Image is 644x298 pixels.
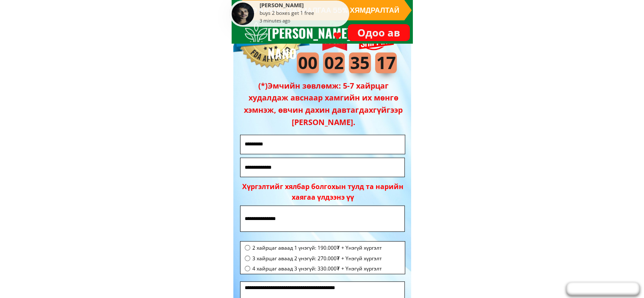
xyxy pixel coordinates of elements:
h3: (*)Эмчийн зөвлөмж: 5-7 хайрцаг худалдаж авснаар хамгийн их мөнгө хэмнэж, өвчин дахин давтагдахгүй... [238,80,409,128]
p: Одоо ав [348,24,410,41]
div: 3 minutes ago [260,17,290,25]
h3: [PERSON_NAME] NANO [268,23,362,64]
span: 4 хайрцаг аваад 3 үнэгүй: 330.000₮ + Үнэгүй хүргэлт [252,265,382,273]
div: Хүргэлтийг хялбар болгохын тулд та нарийн хаягаа үлдээнэ үү [242,181,404,203]
div: buys 2 boxes get 1 free [260,10,347,17]
span: 2 хайрцаг аваад 1 үнэгүй: 190.000₮ + Үнэгүй хүргэлт [252,244,382,252]
span: 3 хайрцаг аваад 2 үнэгүй: 270.000₮ + Үнэгүй хүргэлт [252,254,382,262]
div: [PERSON_NAME] [260,3,347,10]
